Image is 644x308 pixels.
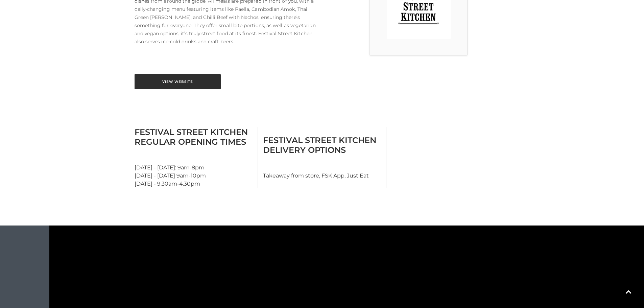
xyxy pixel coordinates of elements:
div: Takeaway from store, FSK App, Just Eat [258,127,386,188]
a: View Website [135,74,221,89]
h3: Festival Street Kitchen Regular Opening Times [135,127,253,147]
div: [DATE] - [DATE]: 9am-8pm [DATE] - [DATE] 9am-10pm [DATE] - 9.30am-4.30pm [129,127,258,188]
h3: Festival Street Kitchen Delivery Options [263,135,381,155]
